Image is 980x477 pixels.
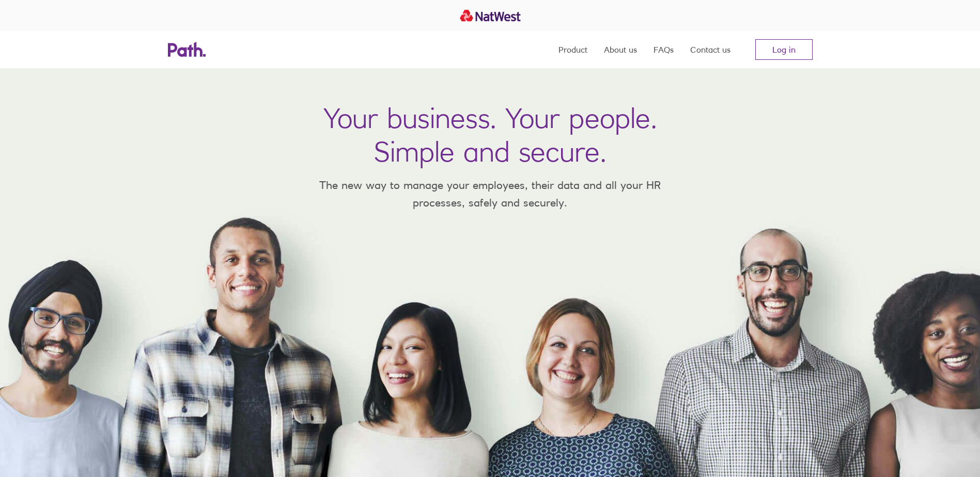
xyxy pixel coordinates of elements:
[654,31,674,68] a: FAQs
[304,177,676,211] p: The new way to manage your employees, their data and all your HR processes, safely and securely.
[323,101,657,168] h1: Your business. Your people. Simple and secure.
[755,39,813,60] a: Log in
[690,31,730,68] a: Contact us
[558,31,587,68] a: Product
[604,31,637,68] a: About us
